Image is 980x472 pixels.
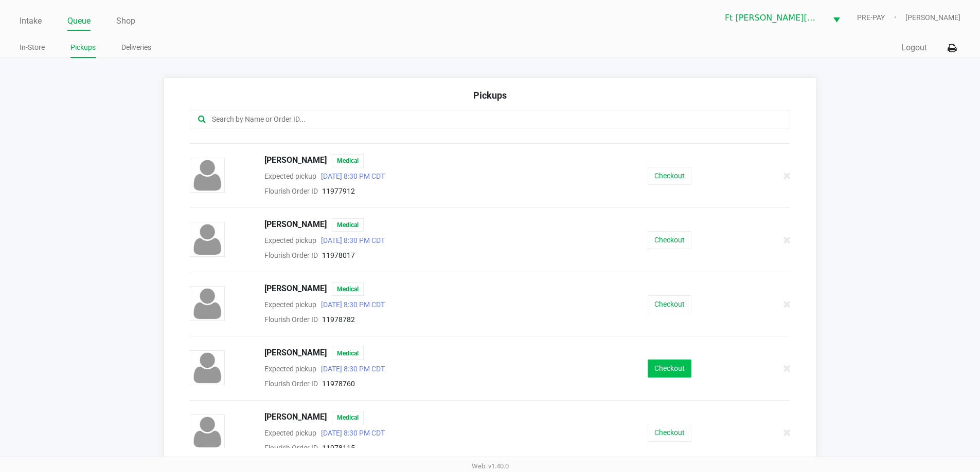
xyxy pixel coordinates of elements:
[322,444,355,452] span: 11978115
[264,429,316,437] span: Expected pickup
[264,380,318,388] span: Flourish Order ID
[211,114,737,125] input: Search by Name or Order ID...
[332,411,364,424] span: Medical
[264,172,316,180] span: Expected pickup
[116,14,135,28] a: Shop
[316,365,385,373] span: [DATE] 8:30 PM CDT
[316,172,385,180] span: [DATE] 8:30 PM CDT
[264,347,327,360] span: [PERSON_NAME]
[121,41,151,54] a: Deliveries
[264,282,327,296] span: [PERSON_NAME]
[20,14,42,28] a: Intake
[20,41,45,54] a: In-Store
[648,231,691,249] button: Checkout
[316,236,385,244] span: [DATE] 8:30 PM CDT
[332,347,364,360] span: Medical
[70,41,96,54] a: Pickups
[857,12,905,23] span: PRE-PAY
[322,251,355,259] span: 11978017
[264,444,318,452] span: Flourish Order ID
[264,300,316,309] span: Expected pickup
[332,282,364,296] span: Medical
[648,167,691,185] button: Checkout
[264,251,318,259] span: Flourish Order ID
[648,424,691,442] button: Checkout
[901,42,927,54] button: Logout
[473,90,507,101] span: Pickups
[264,365,316,373] span: Expected pickup
[264,218,327,232] span: [PERSON_NAME]
[322,380,355,388] span: 11978760
[67,14,91,28] a: Queue
[332,154,364,167] span: Medical
[264,154,327,167] span: [PERSON_NAME]
[648,360,691,377] button: Checkout
[316,429,385,437] span: [DATE] 8:30 PM CDT
[827,6,846,30] button: Select
[648,295,691,313] button: Checkout
[322,187,355,195] span: 11977912
[264,411,327,424] span: [PERSON_NAME]
[322,315,355,324] span: 11978782
[472,462,509,470] span: Web: v1.40.0
[264,187,318,195] span: Flourish Order ID
[725,12,821,24] span: Ft [PERSON_NAME][GEOGRAPHIC_DATA]
[332,218,364,232] span: Medical
[905,12,960,23] span: [PERSON_NAME]
[264,236,316,244] span: Expected pickup
[316,300,385,309] span: [DATE] 8:30 PM CDT
[264,315,318,324] span: Flourish Order ID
